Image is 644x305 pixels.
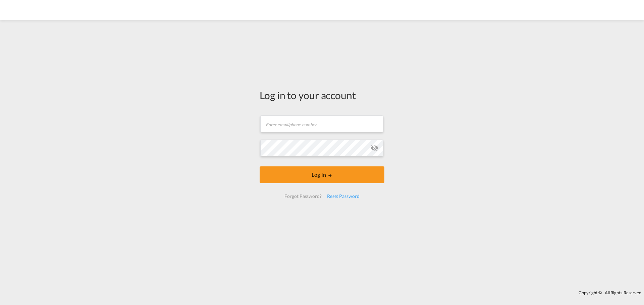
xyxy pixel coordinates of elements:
input: Enter email/phone number [260,116,383,132]
md-icon: icon-eye-off [371,144,379,152]
div: Reset Password [324,190,362,202]
button: LOGIN [260,166,384,183]
div: Log in to your account [260,88,384,102]
div: Forgot Password? [282,190,324,202]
